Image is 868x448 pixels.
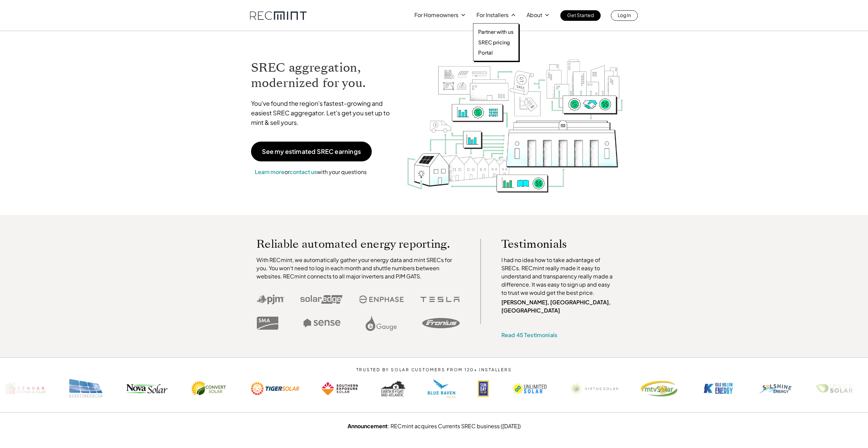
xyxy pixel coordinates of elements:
p: Reliable automated energy reporting. [256,239,460,249]
img: RECmint value cycle [406,41,624,194]
p: For Installers [476,10,509,20]
p: TRUSTED BY SOLAR CUSTOMERS FROM 120+ INSTALLERS [336,367,532,372]
h1: SREC aggregation, modernized for you. [251,60,396,91]
p: [PERSON_NAME], [GEOGRAPHIC_DATA], [GEOGRAPHIC_DATA] [501,298,616,315]
p: Testimonials [501,239,603,249]
p: Get Started [567,10,594,20]
p: With RECmint, we automatically gather your energy data and mint SRECs for you. You won't need to ... [256,256,460,280]
strong: Announcement [348,422,388,430]
a: Portal [478,49,514,56]
p: or with your questions [251,168,370,176]
a: See my estimated SREC earnings [251,142,372,161]
p: SREC pricing [478,39,510,46]
p: I had no idea how to take advantage of SRECs. RECmint really made it easy to understand and trans... [501,256,616,297]
a: Partner with us [478,28,514,35]
p: For Homeowners [414,10,458,20]
p: About [527,10,542,20]
a: contact us [290,168,317,175]
a: Get Started [560,10,601,21]
p: See my estimated SREC earnings [262,148,361,155]
a: Read 45 Testimonials [501,331,557,338]
p: You've found the region's fastest-growing and easiest SREC aggregator. Let's get you set up to mi... [251,99,396,127]
p: Portal [478,49,493,56]
a: SREC pricing [478,39,514,46]
a: Learn more [255,168,284,175]
p: Log In [618,10,631,20]
a: Log In [611,10,638,21]
a: Announcement: RECmint acquires Currents SREC business ([DATE]) [348,422,521,430]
